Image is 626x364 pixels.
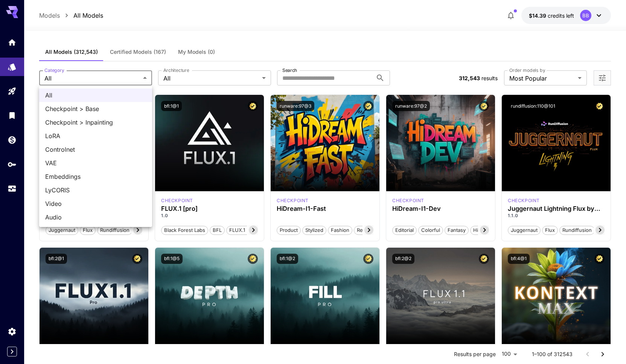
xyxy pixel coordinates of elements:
[45,172,146,181] span: Embeddings
[45,118,146,127] span: Checkpoint > Inpainting
[45,186,146,195] span: LyCORIS
[45,213,146,222] span: Audio
[45,145,146,154] span: Controlnet
[45,131,146,140] span: LoRA
[45,199,146,208] span: Video
[45,104,146,113] span: Checkpoint > Base
[45,158,146,168] span: VAE
[45,91,146,100] span: All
